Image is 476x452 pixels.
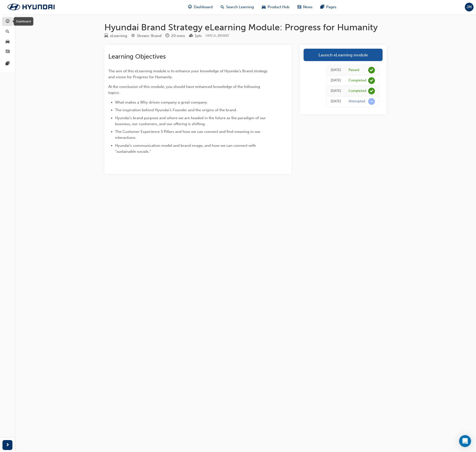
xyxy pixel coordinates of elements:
[349,99,365,104] div: Attempted
[165,34,169,38] span: clock-icon
[6,50,9,54] span: news-icon
[115,108,237,112] span: The inspiration behind Hyundai’s Founder and the origins of the brand.
[6,39,9,44] span: car-icon
[131,33,161,39] div: Stream
[104,33,127,39] div: Type
[317,2,340,12] a: pages-iconPages
[165,33,185,39] div: Duration
[194,4,213,10] span: Dashboard
[258,2,293,12] a: car-iconProduct Hub
[331,78,341,83] div: Wed Oct 01 2025 18:33:47 GMT+1000 (Australian Eastern Standard Time)
[115,129,262,140] span: The Customer Experience 5 Pillars and how we can connect and find meaning in our interactions.
[6,62,9,66] span: pages-icon
[6,442,9,448] span: next-icon
[331,67,341,73] div: Wed Oct 01 2025 18:33:47 GMT+1000 (Australian Eastern Standard Time)
[6,30,9,34] span: search-icon
[331,88,341,94] div: Wed Oct 01 2025 18:33:38 GMT+1000 (Australian Eastern Standard Time)
[467,4,472,10] span: JM
[108,53,166,60] span: Learning Objectives
[349,78,366,83] div: Completed
[195,33,202,39] div: 1 pts
[131,34,135,38] span: target-icon
[368,67,375,74] span: learningRecordVerb_PASS-icon
[326,4,336,10] span: Pages
[6,19,9,24] span: guage-icon
[368,88,375,94] span: learningRecordVerb_COMPLETE-icon
[368,98,375,105] span: learningRecordVerb_ATTEMPT-icon
[217,2,258,12] a: search-iconSearch Learning
[465,3,474,11] button: JM
[171,33,185,39] div: 20 mins
[108,84,261,95] span: At the conclusion of this module, you should have enhanced knowledge of the following topics:
[2,2,60,12] img: Trak
[331,99,341,104] div: Mon Sep 29 2025 17:05:12 GMT+1000 (Australian Eastern Standard Time)
[459,435,471,447] div: Open Intercom Messenger
[226,4,254,10] span: Search Learning
[189,33,202,39] div: Points
[206,34,229,38] span: Learning resource code
[14,17,33,26] div: Dashboard
[304,49,383,61] a: Launch eLearning module
[303,4,313,10] span: News
[349,68,359,73] div: Passed
[189,34,193,38] span: podium-icon
[104,22,387,33] h1: Hyundai Brand Strategy eLearning Module: Progress for Humanity
[320,4,324,10] span: pages-icon
[104,34,108,38] span: learningResourceType_ELEARNING-icon
[115,100,208,105] span: What makes a Why driven company a great company.
[297,4,301,10] span: news-icon
[349,89,366,93] div: Completed
[115,143,257,154] span: Hyundai’s communication model and brand image, and how we can connect with “sustainable socials.”
[268,4,289,10] span: Product Hub
[221,4,224,10] span: search-icon
[108,69,269,79] span: The aim of this eLearning module is to enhance your knowledge of Hyundai’s Brand strategy and vis...
[184,2,217,12] a: guage-iconDashboard
[368,77,375,84] span: learningRecordVerb_COMPLETE-icon
[115,116,267,126] span: Hyundai’s brand purpose and where we are headed in the future as the paradigm of our business, ou...
[293,2,317,12] a: news-iconNews
[137,33,161,39] div: Stream: Brand
[262,4,266,10] span: car-icon
[110,33,127,39] div: eLearning
[188,4,192,10] span: guage-icon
